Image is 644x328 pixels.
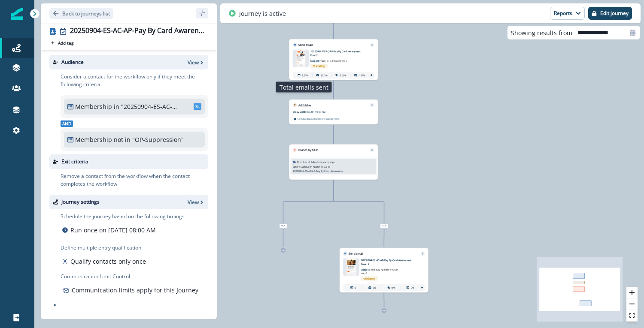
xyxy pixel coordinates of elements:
p: Run once on [DATE] 08:00 AM [70,226,156,235]
p: Delay until: [293,110,307,114]
span: And [61,120,73,127]
button: sidebar collapse toggle [196,8,208,18]
div: False [351,224,417,228]
img: email asset unavailable [295,50,307,67]
p: 1.07% [358,73,365,77]
p: 1,954 [302,73,308,77]
img: Inflection [11,8,23,20]
p: 0 [355,286,356,289]
p: Membership [75,135,112,144]
p: Membership [75,102,112,111]
button: Go back [49,8,113,19]
p: Communication Limit Control [61,273,208,280]
p: 39.1% [321,73,328,77]
p: Qualify contacts only once [70,257,146,266]
span: Still paying bills by ACH only? [361,268,398,275]
g: Edge from 99a93da3-f6eb-4153-8d38-ec301db43565 to node-edge-label7741bf6a-8d8e-451f-b383-64187a46... [334,180,384,223]
g: Edge from 99a93da3-f6eb-4153-8d38-ec301db43565 to node-edge-labelaccf4a0b-1c03-4d19-b50a-4df240c1... [283,180,334,223]
p: where [293,165,300,168]
p: "OP-Suppression" [132,135,190,144]
span: Marketing [361,277,378,281]
div: Send emailRemoveemail asset unavailable20250904-ES-AC-AP-Pay By Card Awareness Email 2Subject: St... [340,248,428,292]
p: Subject: [361,266,404,275]
div: 20250904-ES-AC-AP-Pay By Card Awareness [70,27,205,36]
button: Add tag [49,39,75,46]
p: Edit journey [600,10,629,16]
button: fit view [626,310,638,322]
span: Marketing [310,64,328,68]
p: Define multiple entry qualification [61,244,148,252]
p: View [188,199,199,206]
div: Branch by filterRemoveMember of Salesforce campaignwhereCampaign Nameequal to20250904-ES-AC-AP-Pa... [289,144,378,180]
p: Communication limits apply for this Journey [72,286,198,295]
span: Turn bills into rewards [320,59,347,63]
p: Audience [61,58,84,66]
p: equal to [321,165,330,168]
p: Journey settings [61,198,100,206]
p: View [188,59,199,66]
button: View [188,199,205,206]
div: Add delayRemoveDelay until:[DATE] 10:00 AMScheduled according toworkspacetimezone [289,99,378,124]
p: "20250904-ES-AC-AP-Pay By Card Awareness" [121,102,179,111]
p: 20250904-ES-AC-AP-Pay By Card Awareness Email 1 [310,50,366,57]
p: Schedule the journey based on the following timings [61,213,185,220]
p: 0% [373,286,376,289]
p: Journey is active [239,9,286,18]
button: zoom in [626,287,638,298]
p: Exit criteria [61,158,88,166]
p: Branch by filter [298,148,318,152]
p: Subject: [310,57,354,63]
p: 0% [411,286,414,289]
p: 0% [392,286,395,289]
p: Showing results from [511,28,572,37]
button: Edit journey [588,7,632,20]
p: Consider a contact for the workflow only if they meet the following criteria [61,73,208,88]
p: Member of Salesforce campaign [297,160,334,164]
p: 5.06% [340,73,346,77]
p: Send email [349,252,363,256]
button: Reports [550,7,585,20]
p: Add delay [298,103,311,107]
div: True [250,224,316,228]
button: zoom out [626,298,638,310]
p: 20250904-ES-AC-AP-Pay By Card Awareness [293,169,343,172]
p: Campaign Name [301,165,320,168]
div: Send emailRemoveemail asset unavailable20250904-ES-AC-AP-Pay By Card Awareness Email 1Subject: Tu... [289,39,378,80]
p: not in [114,135,131,144]
span: SL [194,103,201,110]
p: Remove a contact from the workflow when the contact completes the workflow [61,172,208,188]
button: View [188,59,205,66]
span: False [380,224,388,228]
span: True [279,224,287,228]
p: Back to journeys list [62,10,110,17]
p: Scheduled according to workspace timezone [298,117,339,120]
p: [DATE] 10:00 AM [307,110,350,114]
p: Add tag [58,40,73,45]
p: in [114,102,119,111]
p: 20250904-ES-AC-AP-Pay By Card Awareness Email 2 [361,259,416,266]
p: Send email [298,43,313,47]
img: email asset unavailable [345,259,358,276]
